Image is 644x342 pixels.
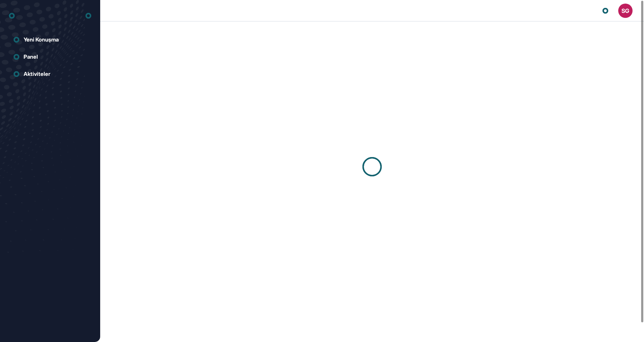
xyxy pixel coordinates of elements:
a: Aktiviteler [9,67,91,81]
button: SG [618,4,633,18]
div: Aktiviteler [24,71,50,77]
a: Yeni Konuşma [9,33,91,47]
div: entrapeer-logo [9,10,15,21]
div: Yeni Konuşma [24,36,59,43]
a: Panel [9,50,91,64]
div: Panel [24,54,38,60]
